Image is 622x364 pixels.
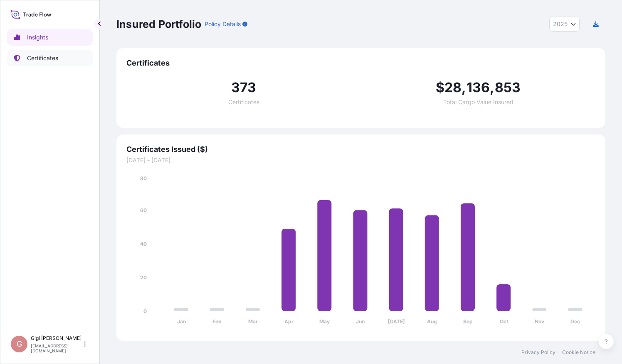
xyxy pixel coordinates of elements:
p: Insured Portfolio [116,17,201,31]
a: Insights [7,29,93,46]
tspan: Jun [356,318,365,325]
p: Certificates [27,54,58,62]
tspan: Dec [570,318,580,325]
tspan: Jan [177,318,186,325]
p: [EMAIL_ADDRESS][DOMAIN_NAME] [31,343,82,353]
tspan: Sep [463,318,473,325]
p: Gigi [PERSON_NAME] [31,335,82,342]
span: 373 [231,81,257,94]
tspan: Feb [212,318,222,325]
span: Certificates [228,99,259,105]
span: 853 [495,81,521,94]
a: Privacy Policy [521,349,555,356]
tspan: 0 [143,308,147,314]
tspan: 60 [140,207,147,213]
tspan: May [319,318,330,325]
a: Certificates [7,50,93,66]
tspan: 80 [140,175,147,181]
span: , [462,81,466,94]
span: Certificates Issued ($) [126,144,595,154]
span: [DATE] - [DATE] [126,156,595,164]
span: G [17,340,22,348]
span: Certificates [126,58,595,68]
span: Total Cargo Value Insured [443,99,513,105]
tspan: [DATE] [388,318,405,325]
tspan: Nov [535,318,545,325]
tspan: 20 [140,274,147,281]
span: $ [436,81,444,94]
tspan: Oct [500,318,508,325]
p: Insights [27,33,48,42]
span: , [490,81,494,94]
button: Year Selector [549,17,580,32]
span: 136 [466,81,490,94]
tspan: 40 [140,241,147,247]
tspan: Apr [284,318,294,325]
span: 2025 [553,20,568,28]
p: Policy Details [205,20,241,28]
tspan: Aug [427,318,437,325]
a: Cookie Notice [562,349,595,356]
span: 28 [444,81,462,94]
tspan: Mar [248,318,258,325]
